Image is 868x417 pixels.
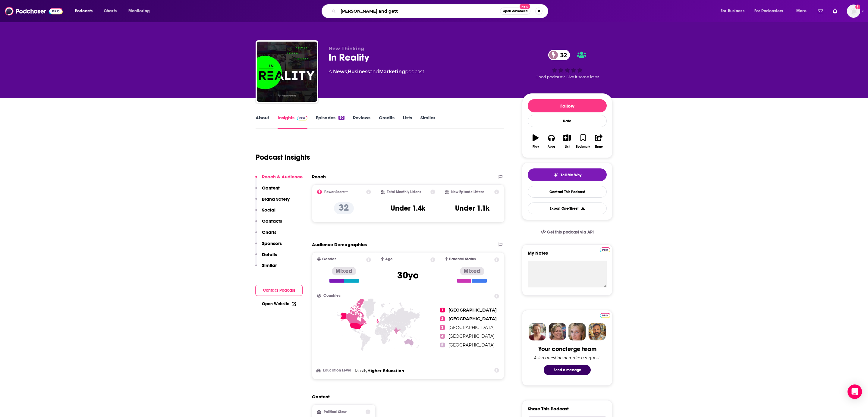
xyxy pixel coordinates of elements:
[568,323,586,340] img: Jules Profile
[262,262,277,268] p: Similar
[329,68,424,75] div: A podcast
[256,115,269,129] a: About
[327,4,554,18] div: Search podcasts, credits, & more...
[830,6,840,16] a: Show notifications dropdown
[316,115,344,129] a: Episodes80
[448,334,495,339] span: [GEOGRAPHIC_DATA]
[528,250,607,261] label: My Notes
[255,285,303,296] button: Contact Podcast
[588,323,606,340] img: Jon Profile
[576,145,590,149] div: Bookmark
[533,145,539,149] div: Play
[448,325,495,330] span: [GEOGRAPHIC_DATA]
[262,174,303,180] p: Reach & Audience
[848,384,862,399] div: Open Intercom Messenger
[448,307,497,313] span: [GEOGRAPHIC_DATA]
[324,410,347,414] h2: Political Skew
[847,5,860,18] img: User Profile
[847,5,860,18] span: Logged in as FIREPodchaser25
[520,4,530,9] span: New
[503,10,528,13] span: Open Advanced
[255,207,275,218] button: Social
[528,202,607,214] button: Export One-Sheet
[440,334,445,339] span: 4
[553,173,558,177] img: tell me why sparkle
[548,145,555,149] div: Apps
[600,247,610,252] img: Podchaser Pro
[255,196,290,207] button: Brand Safety
[528,168,607,181] button: tell me why sparkleTell Me Why
[367,368,404,373] span: Higher Education
[440,343,445,347] span: 5
[255,252,277,263] button: Details
[312,174,326,180] h2: Reach
[529,323,546,340] img: Sydney Profile
[534,355,601,360] div: Ask a question or make a request.
[333,69,347,74] a: News
[600,313,610,318] img: Podchaser Pro
[548,50,570,60] a: 32
[403,115,412,129] a: Lists
[262,252,277,257] p: Details
[353,115,370,129] a: Reviews
[5,5,63,17] img: Podchaser - Follow, Share and Rate Podcasts
[75,7,93,15] span: Podcasts
[855,5,860,9] svg: Add a profile image
[387,190,421,194] h2: Total Monthly Listens
[385,257,393,261] span: Age
[379,69,405,74] a: Marketing
[262,301,296,306] a: Open Website
[575,130,591,152] button: Bookmark
[536,75,599,79] span: Good podcast? Give it some love!
[591,130,607,152] button: Share
[528,406,569,412] h3: Share This Podcast
[338,6,500,16] input: Search podcasts, credits, & more...
[324,190,348,194] h2: Power Score™
[538,345,596,353] div: Your concierge team
[262,218,282,224] p: Contacts
[554,50,570,60] span: 32
[522,46,612,83] div: 32Good podcast? Give it some love!
[528,130,543,152] button: Play
[547,230,594,235] span: Get this podcast via API
[257,42,317,102] img: In Reality
[448,316,497,321] span: [GEOGRAPHIC_DATA]
[565,145,570,149] div: List
[322,257,336,261] span: Gender
[355,368,367,373] span: Mostly
[796,7,807,15] span: More
[716,6,752,16] button: open menu
[460,267,484,275] div: Mixed
[543,130,559,152] button: Apps
[549,323,566,340] img: Barbara Profile
[312,242,367,247] h2: Audience Demographics
[104,7,117,15] span: Charts
[348,69,370,74] a: Business
[528,186,607,198] a: Contact This Podcast
[262,185,280,191] p: Content
[440,316,445,321] span: 2
[754,7,783,15] span: For Podcasters
[124,6,158,16] button: open menu
[561,173,581,177] span: Tell Me Why
[544,365,591,375] button: Send a message
[559,130,575,152] button: List
[334,202,354,214] p: 32
[750,6,792,16] button: open menu
[528,115,607,127] div: Rate
[262,240,282,246] p: Sponsors
[255,174,303,185] button: Reach & Audience
[329,46,364,52] span: New Thinking
[500,8,530,15] button: Open AdvancedNew
[600,312,610,318] a: Pro website
[255,240,282,252] button: Sponsors
[451,190,484,194] h2: New Episode Listens
[297,116,307,121] img: Podchaser Pro
[128,7,150,15] span: Monitoring
[255,185,280,196] button: Content
[440,308,445,312] span: 1
[255,262,277,274] button: Similar
[449,257,476,261] span: Parental Status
